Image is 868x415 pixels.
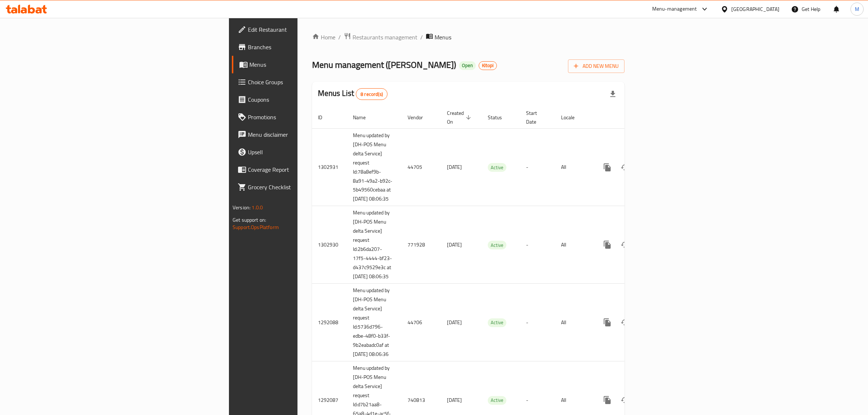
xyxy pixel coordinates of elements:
[459,62,476,69] span: Open
[356,88,388,100] div: Total records count
[447,395,462,405] span: [DATE]
[447,240,462,249] span: [DATE]
[353,33,417,42] span: Restaurants management
[555,284,593,361] td: All
[312,32,624,42] nav: breadcrumb
[248,165,368,174] span: Coverage Report
[252,203,263,212] span: 1.0.0
[459,61,476,70] div: Open
[526,109,546,126] span: Start Date
[604,85,622,103] div: Export file
[248,113,368,121] span: Promotions
[520,284,555,361] td: -
[555,128,593,206] td: All
[447,162,462,172] span: [DATE]
[233,203,250,212] span: Version:
[568,59,624,73] button: Add New Menu
[356,91,387,98] span: 8 record(s)
[248,43,368,51] span: Branches
[447,318,462,327] span: [DATE]
[447,109,473,126] span: Created On
[574,62,619,71] span: Add New Menu
[232,126,374,143] a: Menu disclaimer
[232,91,374,108] a: Coupons
[248,130,368,139] span: Menu disclaimer
[318,113,332,122] span: ID
[248,148,368,156] span: Upsell
[599,314,616,331] button: more
[520,128,555,206] td: -
[232,73,374,91] a: Choice Groups
[248,95,368,104] span: Coupons
[312,57,456,73] span: Menu management ( [PERSON_NAME] )
[347,284,402,361] td: Menu updated by [DH-POS Menu delta Service] request Id:5736d796-edbe-48f0-b33f-9b2eabadc0af at [D...
[488,318,506,327] div: Active
[232,21,374,38] a: Edit Restaurant
[347,128,402,206] td: Menu updated by [DH-POS Menu delta Service] request Id:78a8ef9b-8a91-49a2-b92c-5b49560cebaa at [D...
[616,391,634,409] button: Change Status
[488,318,506,327] span: Active
[248,183,368,191] span: Grocery Checklist
[233,222,279,232] a: Support.OpsPlatform
[248,78,368,86] span: Choice Groups
[318,88,388,100] h2: Menus List
[652,5,697,13] div: Menu-management
[347,206,402,284] td: Menu updated by [DH-POS Menu delta Service] request Id:2b6da207-17f5-4444-bf23-d437c9529e3c at [D...
[402,128,441,206] td: 44705
[488,163,506,172] span: Active
[561,113,584,122] span: Locale
[233,215,266,225] span: Get support on:
[479,62,497,69] span: Kitopi
[488,113,511,122] span: Status
[232,161,374,178] a: Coverage Report
[616,314,634,331] button: Change Status
[232,56,374,73] a: Menus
[435,33,451,42] span: Menus
[520,206,555,284] td: -
[731,5,779,13] div: [GEOGRAPHIC_DATA]
[599,391,616,409] button: more
[344,32,417,42] a: Restaurants management
[555,206,593,284] td: All
[488,396,506,404] span: Active
[232,108,374,126] a: Promotions
[232,178,374,196] a: Grocery Checklist
[599,159,616,176] button: more
[616,159,634,176] button: Change Status
[232,143,374,161] a: Upsell
[248,25,368,34] span: Edit Restaurant
[599,236,616,253] button: more
[593,106,674,129] th: Actions
[232,38,374,56] a: Branches
[488,241,506,249] div: Active
[488,241,506,249] span: Active
[402,206,441,284] td: 771928
[408,113,432,122] span: Vendor
[616,236,634,253] button: Change Status
[420,33,423,42] li: /
[249,60,368,69] span: Menus
[855,5,859,13] span: M
[353,113,375,122] span: Name
[402,284,441,361] td: 44706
